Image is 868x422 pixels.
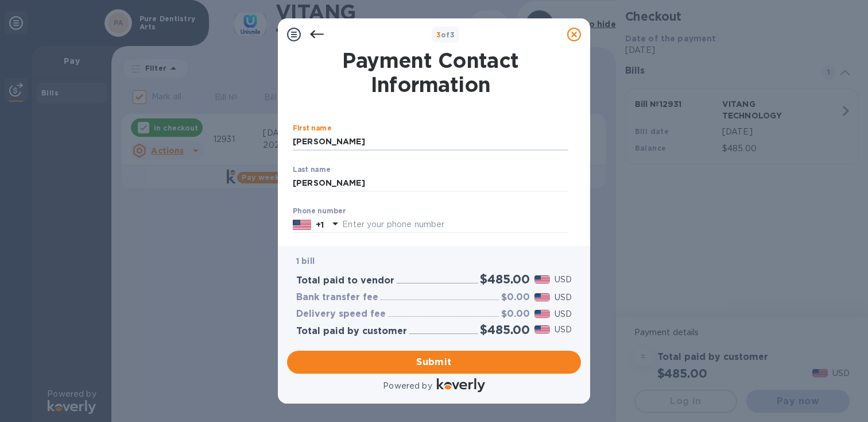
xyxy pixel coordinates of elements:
b: of 3 [436,30,455,39]
p: USD [555,308,572,320]
label: Phone number [293,208,346,214]
img: Logo [437,378,485,392]
button: Submit [287,351,581,374]
b: 1 bill [296,256,315,266]
span: Submit [296,355,572,369]
input: Enter your first name [293,133,568,151]
p: USD [555,291,572,304]
img: USD [534,325,550,333]
h3: $0.00 [501,309,530,320]
p: USD [555,274,572,286]
h1: Payment Contact Information [293,48,568,97]
h3: $0.00 [501,292,530,303]
h2: $485.00 [480,323,530,337]
img: US [293,218,311,231]
span: 3 [436,30,441,39]
h3: Delivery speed fee [296,309,386,320]
img: USD [534,293,550,301]
p: USD [555,324,572,336]
img: USD [534,275,550,283]
p: Powered by [383,380,432,392]
p: +1 [316,219,324,231]
h3: Bank transfer fee [296,292,378,303]
h3: Total paid by customer [296,326,407,337]
img: USD [534,310,550,318]
label: Last name [293,166,331,173]
label: First name [293,125,331,132]
input: Enter your last name [293,175,568,192]
input: Enter your phone number [342,216,568,233]
h3: Total paid to vendor [296,275,394,286]
h2: $485.00 [480,272,530,286]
